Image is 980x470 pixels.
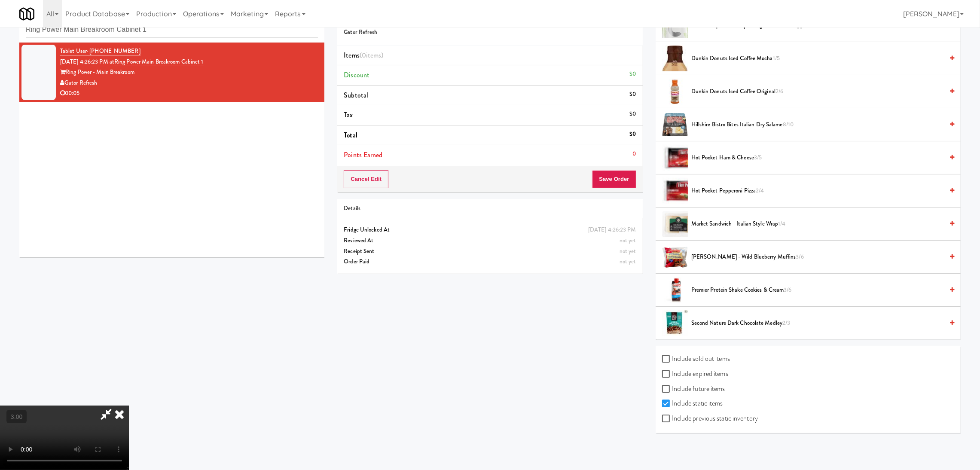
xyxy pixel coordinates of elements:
div: Receipt Sent [344,246,636,257]
div: Hillshire Bistro Bites Italian Dry Salame8/10 [688,119,954,130]
span: Second Nature Dark Chocolate Medley [691,318,943,329]
div: $0 [629,109,636,119]
a: Ring Power Main Breakroom Cabinet 1 [114,58,204,66]
label: Include expired items [662,367,728,380]
span: 2/6 [775,87,783,95]
span: not yet [620,236,636,244]
span: Total [344,130,357,140]
span: [DATE] 4:26:23 PM at [60,58,114,66]
span: Dunkin Donuts Iced Coffee Original [691,86,943,97]
div: Premier Protein Shake Cookies & Cream3/6 [688,285,954,296]
label: Include static items [662,397,723,410]
input: Search vision orders [26,22,318,38]
button: Save Order [592,170,636,188]
div: [DATE] 4:26:23 PM [588,225,636,235]
div: Dunkin Donuts Iced Coffee Original2/6 [688,86,954,97]
span: 1/5 [773,54,780,62]
span: Market Sandwich - Italian Style Wrap [691,219,943,229]
span: 3/5 [754,153,762,162]
h5: Gator Refresh [344,29,636,36]
span: 2/4 [756,186,764,195]
div: Market Sandwich - Italian Style Wrap1/4 [688,219,954,229]
div: 00:05 [60,88,318,99]
span: (0 ) [360,50,384,60]
div: $0 [629,69,636,79]
span: Items [344,50,383,60]
span: Dunkin Donuts Iced Coffee Mocha [691,53,943,64]
span: Hillshire Bistro Bites Italian Dry Salame [691,119,943,130]
label: Include previous static inventory [662,412,758,425]
span: Discount [344,70,369,80]
div: Hot Pocket Pepperoni Pizza2/4 [688,186,954,196]
span: 3/6 [784,286,791,294]
img: Micromart [19,6,34,21]
span: · [PHONE_NUMBER] [87,47,140,55]
li: Tablet User· [PHONE_NUMBER][DATE] 4:26:23 PM atRing Power Main Breakroom Cabinet 1Ring Power - Ma... [19,43,324,102]
a: Tablet User· [PHONE_NUMBER] [60,47,140,55]
span: Points Earned [344,150,382,160]
span: Hot Pocket Pepperoni Pizza [691,186,943,196]
span: not yet [620,257,636,266]
div: $0 [629,89,636,100]
div: [PERSON_NAME] - Wild Blueberry Muffins3/6 [688,252,954,262]
ng-pluralize: items [366,50,382,60]
div: $0 [629,129,636,140]
span: Hot Pocket Ham & Cheese [691,153,943,163]
div: Reviewed At [344,235,636,246]
span: not yet [620,247,636,255]
div: Order Paid [344,256,636,267]
span: [PERSON_NAME] - Wild Blueberry Muffins [691,252,943,262]
span: Tax [344,110,353,120]
div: Second Nature Dark Chocolate Medley2/3 [688,318,954,329]
input: Include sold out items [662,356,672,363]
span: 1/4 [778,220,785,228]
span: 3/6 [796,253,803,261]
label: Include future items [662,382,725,395]
label: Include sold out items [662,352,730,365]
div: Details [344,203,636,214]
button: Cancel Edit [344,170,388,188]
span: Premier Protein Shake Cookies & Cream [691,285,943,296]
div: 0 [633,149,636,159]
div: Fridge Unlocked At [344,225,636,235]
span: Subtotal [344,90,368,100]
span: 2/3 [782,319,790,327]
input: Include previous static inventory [662,415,672,422]
input: Include static items [662,400,672,407]
input: Include future items [662,386,672,393]
span: 8/10 [783,120,794,128]
div: Dunkin Donuts Iced Coffee Mocha1/5 [688,53,954,64]
div: Hot Pocket Ham & Cheese3/5 [688,153,954,163]
div: Ring Power - Main Breakroom [60,67,318,78]
div: Gator Refresh [60,78,318,89]
input: Include expired items [662,371,672,378]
